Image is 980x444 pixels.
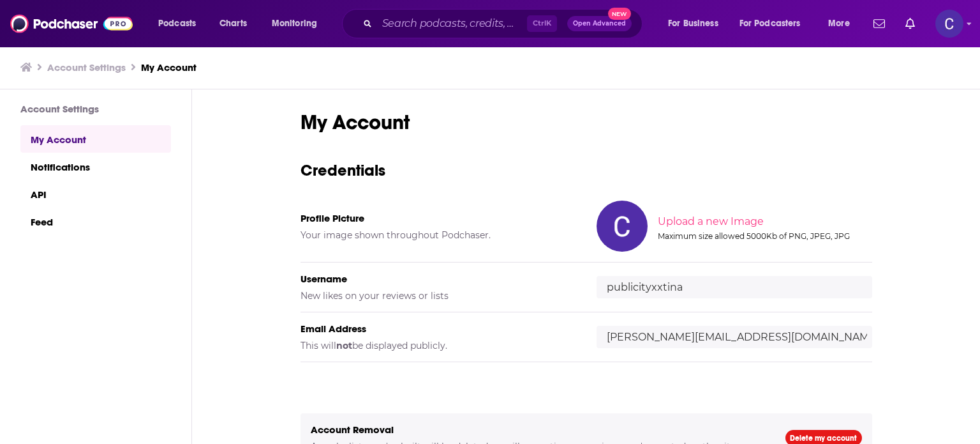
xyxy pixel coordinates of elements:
[301,340,576,351] h5: This will be displayed publicly.
[935,10,963,38] span: Logged in as publicityxxtina
[935,10,963,38] button: Show profile menu
[301,160,872,180] h3: Credentials
[20,180,171,208] a: API
[608,8,631,20] span: New
[668,15,718,33] span: For Business
[336,340,352,351] b: not
[301,212,576,224] h5: Profile Picture
[868,13,890,34] a: Show notifications dropdown
[149,13,212,34] button: open menu
[354,9,655,38] div: Search podcasts, credits, & more...
[597,326,872,348] input: email
[311,424,765,436] h5: Account Removal
[527,15,557,32] span: Ctrl K
[935,10,963,38] img: User Profile
[597,276,872,298] input: username
[573,20,626,27] span: Open Advanced
[819,13,866,34] button: open menu
[47,61,126,73] a: Account Settings
[739,15,801,33] span: For Podcasters
[219,15,247,33] span: Charts
[301,229,576,241] h5: Your image shown throughout Podchaser.
[301,323,576,335] h5: Email Address
[263,13,334,34] button: open menu
[211,13,255,34] a: Charts
[20,208,171,235] a: Feed
[158,15,196,33] span: Podcasts
[10,11,133,36] img: Podchaser - Follow, Share and Rate Podcasts
[828,15,850,33] span: More
[301,273,576,285] h5: Username
[301,110,872,135] h1: My Account
[377,13,527,34] input: Search podcasts, credits, & more...
[272,15,317,33] span: Monitoring
[731,13,819,34] button: open menu
[567,16,632,31] button: Open AdvancedNew
[301,290,576,302] h5: New likes on your reviews or lists
[20,153,171,180] a: Notifications
[659,13,734,34] button: open menu
[597,201,648,252] img: Your profile image
[658,231,870,241] div: Maximum size allowed 5000Kb of PNG, JPEG, JPG
[20,125,171,153] a: My Account
[900,13,920,34] a: Show notifications dropdown
[141,61,197,73] a: My Account
[20,103,171,115] h3: Account Settings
